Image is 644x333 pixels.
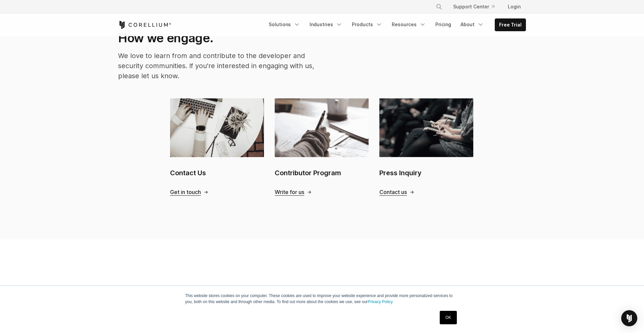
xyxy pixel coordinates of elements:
a: Corellium Home [118,21,171,29]
a: Support Center [448,1,500,13]
h2: Press Inquiry [379,168,473,178]
a: Products [348,18,386,31]
span: Write for us [275,189,304,196]
div: Navigation Menu [265,18,526,31]
a: Contributor Program Contributor Program Write for us [275,98,369,195]
div: Open Intercom Messenger [621,310,637,326]
p: We love to learn from and contribute to the developer and security communities. If you're interes... [118,51,315,81]
h2: Contributor Program [275,168,369,178]
img: Contributor Program [275,98,369,157]
h2: How we engage. [118,31,315,45]
img: Contact Us [170,98,264,157]
span: Contact us [379,189,407,196]
div: Navigation Menu [428,1,526,13]
a: Free Trial [495,19,526,31]
a: About [457,18,488,31]
a: Press Inquiry Press Inquiry Contact us [379,98,473,195]
a: Resources [388,18,430,31]
a: Pricing [431,18,455,31]
a: OK [440,311,457,324]
button: Search [433,1,445,13]
a: Privacy Policy. [368,299,393,304]
a: Industries [306,18,346,31]
span: Get in touch [170,189,201,196]
a: Solutions [265,18,304,31]
a: Login [502,1,526,13]
img: Press Inquiry [379,98,473,157]
p: This website stores cookies on your computer. These cookies are used to improve your website expe... [185,293,459,305]
a: Contact Us Contact Us Get in touch [170,98,264,195]
h2: Contact Us [170,168,264,178]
